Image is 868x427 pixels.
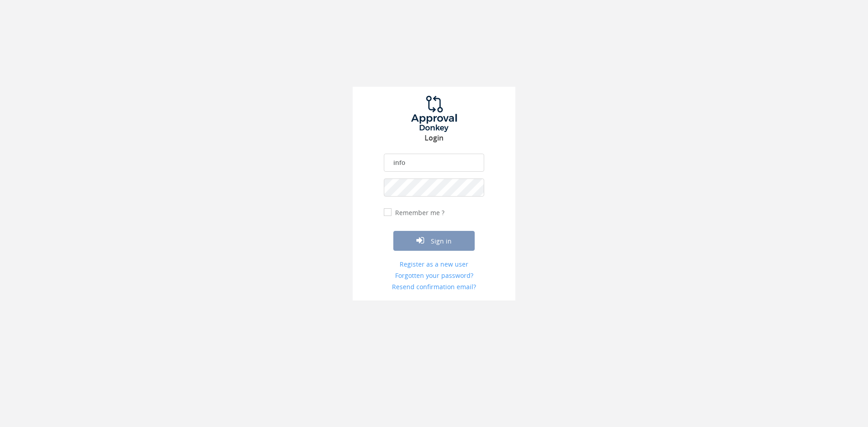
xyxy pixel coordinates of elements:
img: logo.png [400,96,468,132]
a: Register as a new user [384,260,484,269]
h3: Login [353,134,515,142]
label: Remember me ? [393,208,444,217]
a: Resend confirmation email? [384,282,484,291]
input: Enter your Email [384,154,484,172]
a: Forgotten your password? [384,271,484,280]
button: Sign in [393,231,475,251]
